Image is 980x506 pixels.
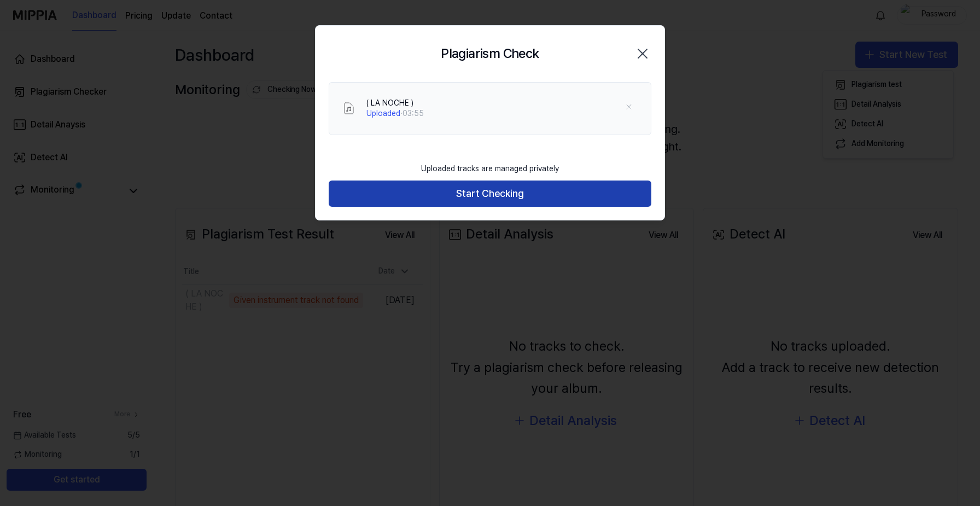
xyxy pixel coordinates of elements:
[441,43,539,64] h2: Plagiarism Check
[415,157,565,181] div: Uploaded tracks are managed privately
[329,181,651,207] button: Start Checking
[366,109,400,118] span: Uploaded
[366,98,424,109] div: ( LA NOCHE )
[342,102,355,115] img: File Select
[366,108,424,119] div: · 03:55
